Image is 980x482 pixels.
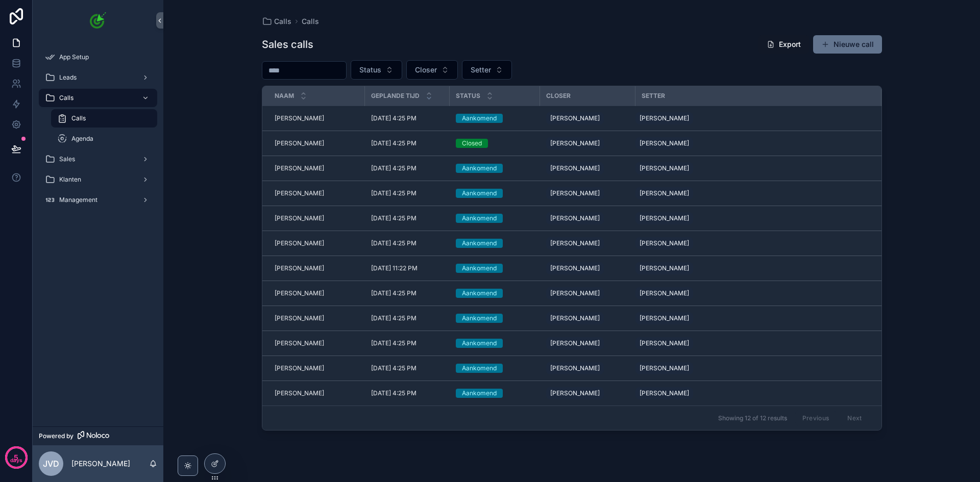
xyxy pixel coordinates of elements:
a: [PERSON_NAME] [546,135,629,151]
a: [PERSON_NAME] [546,160,629,176]
span: [PERSON_NAME] [640,214,689,222]
a: [PERSON_NAME] [635,385,869,401]
a: [PERSON_NAME] [275,289,359,297]
a: Aankomend [456,189,534,198]
div: Aankomend [462,314,497,323]
a: [PERSON_NAME] [275,139,359,147]
a: [PERSON_NAME] [546,360,629,376]
span: Status [456,92,480,100]
span: [PERSON_NAME] [550,239,600,247]
a: [PERSON_NAME] [635,110,869,126]
a: [DATE] 4:25 PM [371,289,444,297]
div: Aankomend [462,389,497,398]
a: Aankomend [456,114,534,123]
span: [PERSON_NAME] [275,189,324,197]
a: [PERSON_NAME] [275,364,359,372]
span: [PERSON_NAME] [275,314,324,322]
a: Closed [456,139,534,148]
a: Klanten [39,170,157,189]
span: Calls [71,114,86,122]
button: Select Button [462,60,512,80]
span: [PERSON_NAME] [275,164,324,172]
span: jvd [43,458,59,470]
button: Nieuwe call [813,35,882,54]
span: Setter [642,92,665,100]
div: Closed [462,139,482,148]
a: Calls [39,89,157,107]
span: Calls [274,16,291,27]
a: [PERSON_NAME] [546,310,629,326]
a: Aankomend [456,164,534,173]
a: [PERSON_NAME] [546,235,629,251]
a: [PERSON_NAME] [635,210,869,226]
div: scrollable content [33,41,163,222]
a: [PERSON_NAME] [635,285,869,301]
span: [DATE] 4:25 PM [371,164,416,172]
a: Aankomend [456,314,534,323]
a: [PERSON_NAME] [275,389,359,397]
span: Status [359,65,381,75]
span: Sales [59,155,75,163]
span: [PERSON_NAME] [275,264,324,272]
a: [DATE] 4:25 PM [371,189,444,197]
a: [PERSON_NAME] [546,185,629,201]
a: [DATE] 11:22 PM [371,264,444,272]
p: days [10,456,22,465]
span: Geplande tijd [371,92,420,100]
span: [DATE] 4:25 PM [371,114,416,122]
span: [DATE] 4:25 PM [371,339,416,347]
div: Aankomend [462,114,497,123]
span: [PERSON_NAME] [550,139,600,147]
a: [PERSON_NAME] [635,260,869,276]
span: [PERSON_NAME] [550,189,600,197]
span: [PERSON_NAME] [275,289,324,297]
a: [PERSON_NAME] [635,185,869,201]
a: [PERSON_NAME] [546,210,629,226]
div: Aankomend [462,289,497,298]
a: [DATE] 4:25 PM [371,364,444,372]
a: Agenda [51,130,157,148]
a: Calls [51,109,157,128]
a: [DATE] 4:25 PM [371,239,444,247]
a: [DATE] 4:25 PM [371,139,444,147]
a: [DATE] 4:25 PM [371,114,444,122]
span: [PERSON_NAME] [550,339,600,347]
span: [PERSON_NAME] [275,364,324,372]
a: Calls [262,16,291,27]
span: [PERSON_NAME] [550,314,600,322]
span: [PERSON_NAME] [275,114,324,122]
span: [PERSON_NAME] [550,214,600,222]
span: Closer [546,92,571,100]
a: [PERSON_NAME] [275,114,359,122]
a: [DATE] 4:25 PM [371,339,444,347]
h1: Sales calls [262,37,313,52]
span: Klanten [59,175,81,184]
a: [PERSON_NAME] [635,135,869,151]
a: App Setup [39,48,157,66]
a: Aankomend [456,389,534,398]
a: [PERSON_NAME] [635,335,869,351]
span: Calls [302,16,319,27]
a: [PERSON_NAME] [546,335,629,351]
span: [PERSON_NAME] [550,389,600,397]
div: Aankomend [462,239,497,248]
span: [PERSON_NAME] [640,114,689,122]
span: [PERSON_NAME] [640,239,689,247]
a: [PERSON_NAME] [275,314,359,322]
a: [PERSON_NAME] [275,189,359,197]
a: Powered by [33,426,163,445]
div: Aankomend [462,364,497,373]
span: [PERSON_NAME] [640,389,689,397]
span: [PERSON_NAME] [275,214,324,222]
span: [DATE] 4:25 PM [371,189,416,197]
a: [PERSON_NAME] [546,110,629,126]
span: [PERSON_NAME] [275,239,324,247]
p: 5 [14,452,18,463]
span: [DATE] 4:25 PM [371,214,416,222]
span: [DATE] 11:22 PM [371,264,418,272]
span: [PERSON_NAME] [640,189,689,197]
p: [PERSON_NAME] [71,459,130,469]
span: Closer [415,65,437,75]
div: Aankomend [462,214,497,223]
